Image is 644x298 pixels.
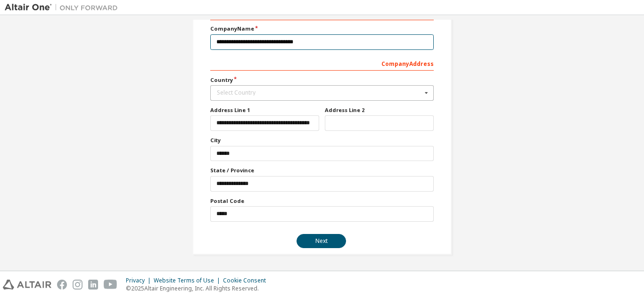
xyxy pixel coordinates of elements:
[57,280,67,290] img: facebook.svg
[210,25,434,32] label: Company Name
[210,106,319,114] label: Address Line 1
[126,277,154,284] div: Privacy
[297,234,346,248] button: Next
[104,280,117,290] img: youtube.svg
[210,137,434,144] label: City
[210,56,434,71] div: Company Address
[223,277,272,284] div: Cookie Consent
[3,280,51,290] img: altair_logo.svg
[210,76,434,84] label: Country
[5,3,123,12] img: Altair One
[73,280,83,290] img: instagram.svg
[210,167,434,174] label: State / Province
[210,197,434,205] label: Postal Code
[325,106,434,114] label: Address Line 2
[154,277,223,284] div: Website Terms of Use
[88,280,98,290] img: linkedin.svg
[126,284,272,292] p: © 2025 Altair Engineering, Inc. All Rights Reserved.
[217,90,422,96] div: Select Country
